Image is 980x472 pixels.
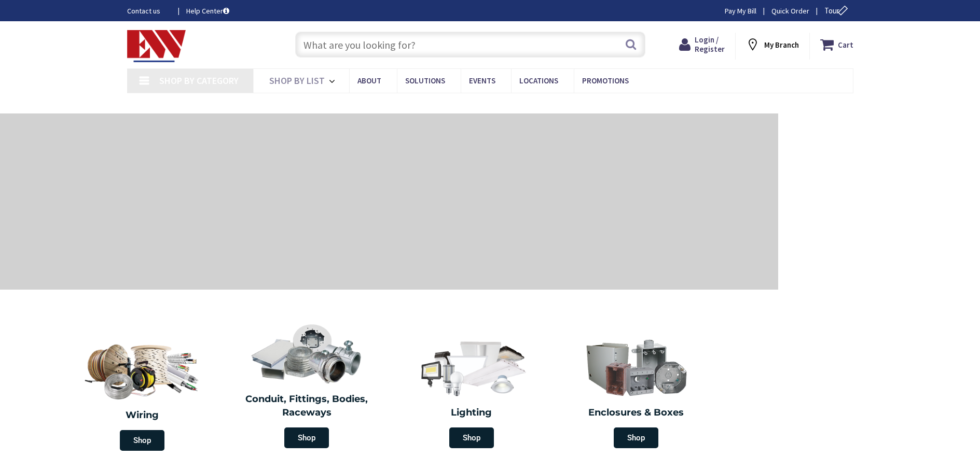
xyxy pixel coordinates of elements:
[679,35,725,54] a: Login / Register
[764,40,799,50] strong: My Branch
[820,35,853,54] a: Cart
[405,76,445,85] span: Solutions
[582,76,629,85] span: Promotions
[519,76,558,85] span: Locations
[60,332,225,456] a: Wiring Shop
[284,427,329,448] span: Shop
[838,35,853,54] strong: Cart
[725,6,756,16] a: Pay My Bill
[449,427,494,448] span: Shop
[127,6,170,16] a: Contact us
[159,75,239,87] span: Shop By Category
[771,6,809,16] a: Quick Order
[746,35,799,54] div: My Branch
[392,332,551,453] a: Lighting Shop
[127,30,186,62] img: Electrical Wholesalers, Inc.
[562,406,711,420] h2: Enclosures & Boxes
[695,35,725,54] span: Login / Register
[824,6,851,16] span: Tour
[614,427,658,448] span: Shop
[186,6,229,16] a: Help Center
[557,332,716,453] a: Enclosures & Boxes Shop
[269,75,325,87] span: Shop By List
[469,76,495,85] span: Events
[295,32,645,58] input: What are you looking for?
[65,409,219,422] h2: Wiring
[232,393,382,419] h2: Conduit, Fittings, Bodies, Raceways
[357,76,381,85] span: About
[397,406,546,420] h2: Lighting
[227,318,387,453] a: Conduit, Fittings, Bodies, Raceways Shop
[120,430,164,451] span: Shop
